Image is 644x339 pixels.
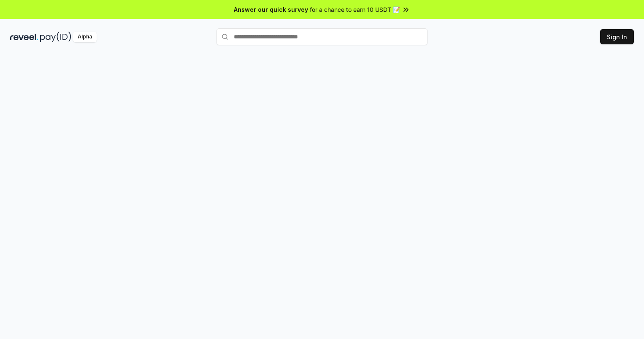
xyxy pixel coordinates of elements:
img: pay_id [40,32,71,42]
img: reveel_dark [10,32,38,42]
span: Answer our quick survey [234,5,308,14]
button: Sign In [600,29,634,44]
div: Alpha [73,32,97,42]
span: for a chance to earn 10 USDT 📝 [310,5,400,14]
